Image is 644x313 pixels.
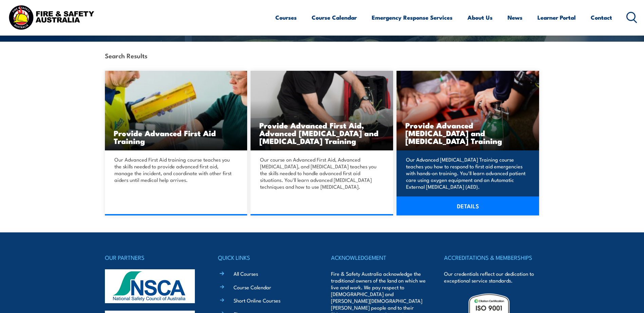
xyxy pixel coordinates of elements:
[467,8,493,26] a: About Us
[105,253,200,262] h4: OUR PARTNERS
[259,121,384,145] h3: Provide Advanced First Aid, Advanced [MEDICAL_DATA] and [MEDICAL_DATA] Training
[397,196,539,215] a: DETAILS
[508,8,522,26] a: News
[537,8,576,26] a: Learner Portal
[234,270,258,277] a: All Courses
[275,8,297,26] a: Courses
[105,71,247,150] img: Provide Advanced First Aid
[444,253,539,262] h4: ACCREDITATIONS & MEMBERSHIPS
[331,253,426,262] h4: ACKNOWLEDGEMENT
[397,71,539,150] img: Provide Advanced Resuscitation and Oxygen Therapy Training
[105,269,195,303] img: nsca-logo-footer
[372,8,453,26] a: Emergency Response Services
[114,129,239,145] h3: Provide Advanced First Aid Training
[591,8,612,26] a: Contact
[444,270,539,284] p: Our credentials reflect our dedication to exceptional service standards.
[234,297,280,304] a: Short Online Courses
[234,284,271,291] a: Course Calendar
[312,8,357,26] a: Course Calendar
[397,71,539,150] a: Provide Advanced [MEDICAL_DATA] and [MEDICAL_DATA] Training
[260,156,382,190] p: Our course on Advanced First Aid, Advanced [MEDICAL_DATA], and [MEDICAL_DATA] teaches you the ski...
[105,51,147,60] strong: Search Results
[251,71,393,150] img: Provide Advanced First Aid, Advanced Resuscitation and Oxygen Therapy Training
[251,71,393,150] a: Provide Advanced First Aid, Advanced [MEDICAL_DATA] and [MEDICAL_DATA] Training
[218,253,313,262] h4: QUICK LINKS
[105,71,247,150] a: Provide Advanced First Aid Training
[114,156,236,183] p: Our Advanced First Aid training course teaches you the skills needed to provide advanced first ai...
[406,156,528,190] p: Our Advanced [MEDICAL_DATA] Training course teaches you how to respond to first aid emergencies w...
[405,121,530,145] h3: Provide Advanced [MEDICAL_DATA] and [MEDICAL_DATA] Training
